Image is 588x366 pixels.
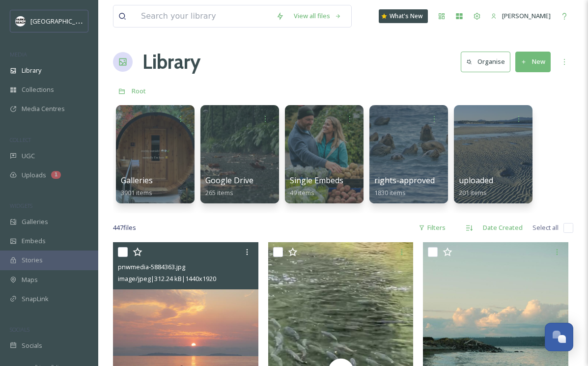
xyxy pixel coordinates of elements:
span: SnapLink [22,294,49,304]
span: 447 file s [113,223,136,232]
span: 1830 items [374,188,406,197]
a: [PERSON_NAME] [486,6,556,26]
span: SOCIALS [10,326,29,333]
span: MEDIA [10,51,27,58]
span: Stories [22,255,43,265]
span: Embeds [22,236,46,246]
a: View all files [289,6,346,26]
a: Google Drive265 items [205,176,253,197]
span: 3901 items [121,188,152,197]
span: [GEOGRAPHIC_DATA] Tourism [30,16,118,26]
span: Maps [22,275,38,284]
a: Library [142,47,200,77]
a: Galleries3901 items [121,176,153,197]
span: Galleries [121,175,153,186]
span: image/jpeg | 312.24 kB | 1440 x 1920 [118,274,216,283]
span: Root [132,86,146,95]
span: Google Drive [205,175,253,186]
span: pnwmedia-5884363.jpg [118,262,185,271]
span: uploaded [459,175,493,186]
span: Single Embeds [290,175,343,186]
span: Select all [532,223,559,232]
span: Media Centres [22,104,65,113]
div: 1 [51,171,61,179]
span: 49 items [290,188,314,197]
input: Search your library [136,5,271,27]
button: Organise [461,52,510,72]
a: Single Embeds49 items [290,176,343,197]
a: uploaded201 items [459,176,493,197]
div: Date Created [478,218,528,237]
a: rights-approved1830 items [374,176,435,197]
a: Root [132,85,146,97]
span: rights-approved [374,175,435,186]
span: Collections [22,85,54,94]
span: Galleries [22,217,48,226]
span: UGC [22,151,35,161]
span: WIDGETS [10,202,32,209]
span: COLLECT [10,136,31,143]
img: parks%20beach.jpg [16,16,26,26]
span: Socials [22,341,42,350]
button: New [515,52,551,72]
span: 265 items [205,188,233,197]
button: Open Chat [545,323,573,351]
span: Uploads [22,170,46,180]
span: Library [22,66,41,75]
a: What's New [379,9,428,23]
span: 201 items [459,188,487,197]
div: Filters [414,218,450,237]
span: [PERSON_NAME] [502,11,551,20]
